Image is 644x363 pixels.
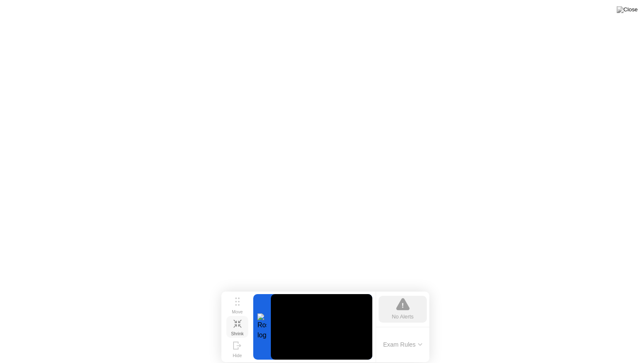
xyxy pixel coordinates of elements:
img: Close [617,6,638,13]
div: No Alerts [392,313,414,321]
div: Hide [233,353,242,358]
div: Shrink [231,331,244,336]
div: Move [232,309,243,314]
button: Shrink [226,316,248,338]
button: Move [226,294,248,316]
button: Hide [226,338,248,360]
button: Exam Rules [381,341,425,348]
